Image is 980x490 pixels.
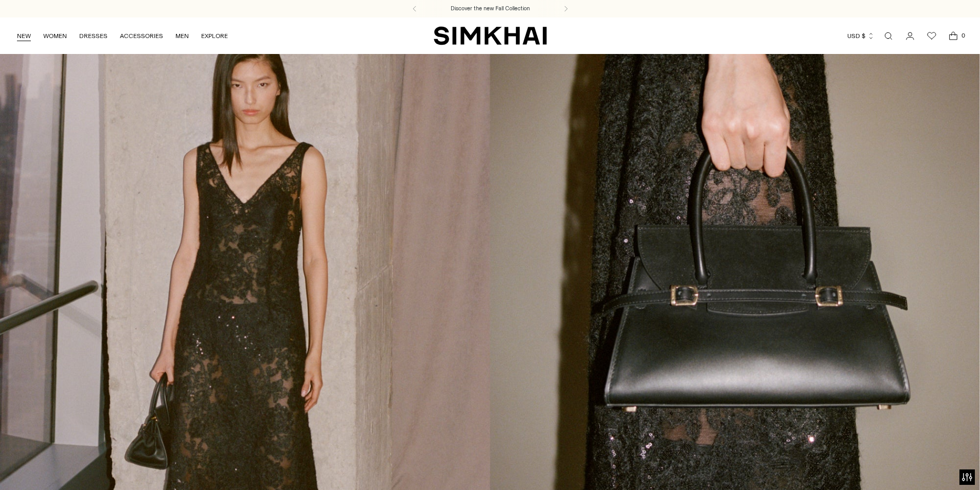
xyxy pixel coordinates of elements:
[943,26,964,46] a: Open cart modal
[878,26,899,46] a: Open search modal
[900,26,920,46] a: Go to the account page
[43,25,67,47] a: WOMEN
[958,31,968,40] span: 0
[451,5,530,13] a: Discover the new Fall Collection
[175,25,189,47] a: MEN
[201,25,228,47] a: EXPLORE
[847,25,875,47] button: USD $
[17,25,31,47] a: NEW
[120,25,163,47] a: ACCESSORIES
[79,25,108,47] a: DRESSES
[434,26,547,46] a: SIMKHAI
[921,26,942,46] a: Wishlist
